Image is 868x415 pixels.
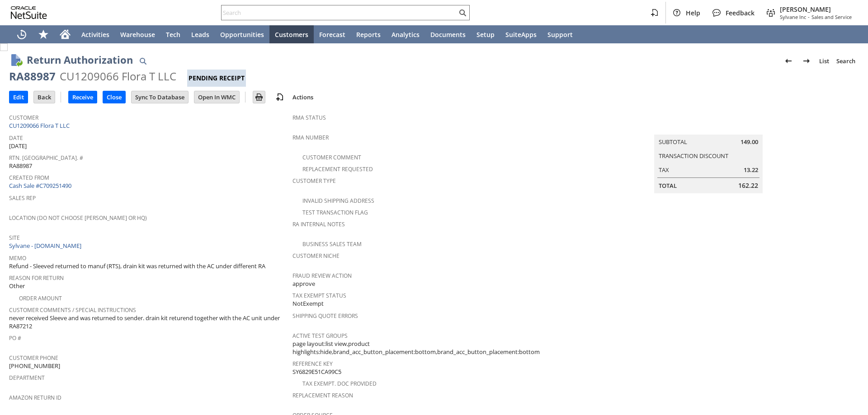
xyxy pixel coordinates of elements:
[269,25,314,43] a: Customers
[457,7,468,18] svg: Search
[292,312,358,320] a: Shipping Quote Errors
[9,69,56,84] div: RA88987
[542,25,578,43] a: Support
[160,25,186,43] a: Tech
[9,354,58,362] a: Customer Phone
[132,91,188,103] input: Sync To Database
[686,9,700,17] span: Help
[811,14,852,20] span: Sales and Service
[738,181,758,190] span: 162.22
[9,242,84,250] a: Sylvane - [DOMAIN_NAME]
[166,30,180,39] span: Tech
[274,92,285,103] img: add-record.svg
[292,252,340,260] a: Customer Niche
[292,368,341,376] span: SY6829E51CA99C5
[302,209,368,216] a: Test Transaction Flag
[319,30,345,39] span: Forecast
[9,114,38,121] a: Customer
[292,340,571,356] span: page layout:list view,product highlights:hide,brand_acc_button_placement:bottom,brand_acc_button_...
[302,165,373,173] a: Replacement Requested
[292,220,345,228] a: RA Internal Notes
[302,154,361,161] a: Customer Comment
[292,280,315,288] span: approve
[292,114,326,121] a: RMA Status
[9,274,64,282] a: Reason For Return
[292,392,353,399] a: Replacement reason
[808,14,810,20] span: -
[9,334,21,342] a: PO #
[816,54,833,68] a: List
[186,25,215,43] a: Leads
[34,91,55,103] input: Back
[60,69,176,84] div: CU1209066 Flora T LLC
[11,6,47,19] svg: logo
[547,30,573,39] span: Support
[471,25,500,43] a: Setup
[392,30,420,39] span: Analytics
[659,152,728,160] a: Transaction Discount
[11,25,33,43] a: Recent Records
[120,30,155,39] span: Warehouse
[103,91,125,103] input: Close
[9,142,27,150] span: [DATE]
[292,134,329,141] a: RMA Number
[81,30,109,39] span: Activities
[19,294,62,302] a: Order Amount
[500,25,542,43] a: SuiteApps
[9,121,72,130] a: CU1209066 Flora T LLC
[780,5,852,14] span: [PERSON_NAME]
[386,25,425,43] a: Analytics
[505,30,537,39] span: SuiteApps
[314,25,351,43] a: Forecast
[253,91,265,103] input: Print
[60,29,71,40] svg: Home
[292,332,348,340] a: Active Test Groups
[222,7,457,18] input: Search
[215,25,269,43] a: Opportunities
[351,25,386,43] a: Reports
[476,30,495,39] span: Setup
[9,194,36,202] a: Sales Rep
[430,30,466,39] span: Documents
[187,70,246,87] div: Pending Receipt
[302,240,362,248] a: Business Sales Team
[292,299,324,308] span: NotExempt
[9,394,61,401] a: Amazon Return ID
[220,30,264,39] span: Opportunities
[9,314,288,331] span: never received Sleeve and was returned to sender. drain kit returend together with the AC unit un...
[302,380,377,387] a: Tax Exempt. Doc Provided
[425,25,471,43] a: Documents
[9,174,49,182] a: Created From
[741,138,758,146] span: 149.00
[194,91,239,103] input: Open In WMC
[76,25,115,43] a: Activities
[9,306,136,314] a: Customer Comments / Special Instructions
[9,254,26,262] a: Memo
[9,162,32,170] span: RA88987
[726,9,755,17] span: Feedback
[137,56,148,66] img: Quick Find
[191,30,209,39] span: Leads
[27,52,133,67] h1: Return Authorization
[659,138,687,146] a: Subtotal
[659,166,669,174] a: Tax
[654,120,763,135] caption: Summary
[292,360,333,368] a: Reference Key
[69,91,97,103] input: Receive
[9,374,45,382] a: Department
[292,272,352,280] a: Fraud Review Action
[659,182,677,190] a: Total
[302,197,374,205] a: Invalid Shipping Address
[9,91,28,103] input: Edit
[9,362,60,370] span: [PHONE_NUMBER]
[16,29,27,40] svg: Recent Records
[9,134,23,142] a: Date
[9,262,265,270] span: Refund - Sleeved returned to manuf (RTS), drain kit was returned with the AC under different RA
[356,30,381,39] span: Reports
[54,25,76,43] a: Home
[292,177,336,185] a: Customer Type
[9,214,147,222] a: Location (Do Not Choose [PERSON_NAME] or HQ)
[9,282,25,290] span: Other
[833,54,859,68] a: Search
